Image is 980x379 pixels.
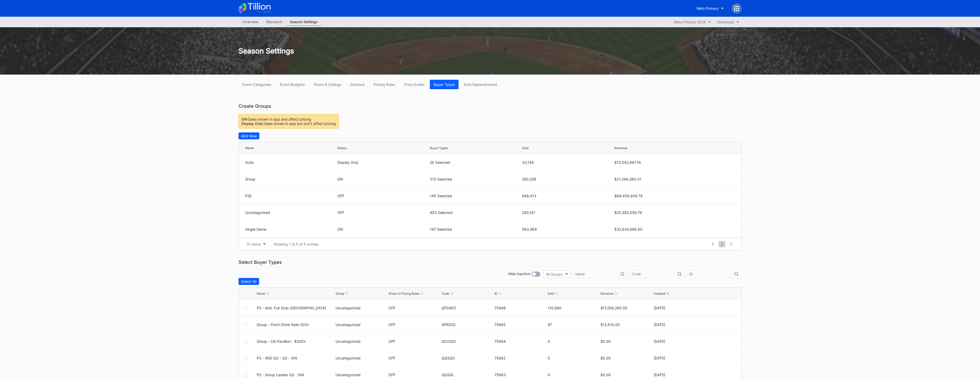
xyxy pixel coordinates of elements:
[575,272,621,276] input: Name
[262,18,286,25] div: Research
[430,194,521,198] div: 145 Selected
[246,242,261,246] div: 10 items
[614,177,706,181] div: $21,349,380.01
[239,258,742,266] div: Select Buyer Types
[241,117,336,121] div: Sales shown in app and affect pricing
[522,210,613,215] div: 240,161
[614,210,706,215] div: $25,982,056.74
[442,339,493,344] div: GCV20S
[404,82,425,87] div: Price Scales
[244,241,268,248] button: 10 items
[245,194,336,198] div: FSE
[241,121,264,126] span: Display Only:
[717,20,734,24] div: Download
[337,194,429,198] div: OFF
[522,177,613,181] div: 280,208
[273,242,318,246] div: Showing 1 to 5 of 5 entries
[548,292,554,295] div: Sold
[370,80,399,89] button: Pricing Rules
[494,292,498,295] div: ID
[286,18,321,26] a: Season Settings
[257,339,334,344] div: Group - Citi Pavillion - $20SV
[434,82,455,87] div: Buyer Types
[239,102,742,110] div: Create Groups
[601,322,652,327] div: $12,610.00
[430,160,521,165] div: 20 Selected
[257,373,334,377] div: PS - Group Leader QS - SIN
[654,373,706,377] div: [DATE]
[548,339,600,344] div: 0
[262,18,286,26] a: Research
[337,227,429,231] div: ON
[601,356,652,360] div: $0.00
[548,356,600,360] div: 0
[522,194,613,198] div: 946,413
[245,210,336,215] div: Uncategorized
[337,146,347,150] div: Status
[601,373,652,377] div: $0.00
[239,18,262,26] a: Overview
[337,160,429,165] div: Display Only
[689,272,735,276] input: ID
[336,356,387,360] div: Uncategorized
[548,306,600,310] div: 110,880
[336,306,387,310] div: Uncategorized
[337,210,429,215] div: OFF
[522,146,528,150] div: Sold
[697,6,719,11] div: Mets Primary
[614,160,706,165] div: $13,542,887.74
[543,270,571,278] button: All Groups
[388,306,395,310] div: OFF
[257,322,334,327] div: Group - Porch Drink Rails 20SV
[430,146,448,150] div: Buyer Types
[314,82,341,87] div: Floors & Ceilings
[257,292,265,295] div: Name
[239,278,259,285] button: Select All
[374,82,395,87] div: Pricing Rules
[245,146,254,150] div: Name
[460,80,501,89] button: Auto Replenishment
[522,227,613,231] div: 563,469
[336,339,387,344] div: Uncategorized
[601,292,613,295] div: Revenue
[310,80,345,89] button: Floors & Ceilings
[388,292,420,295] div: Show in Pricing Rules
[614,146,627,150] div: Revenue
[241,279,256,284] div: Select All
[494,356,546,360] div: 75862
[337,177,429,181] div: ON
[494,339,546,344] div: 75864
[430,177,521,181] div: 315 Selected
[276,80,309,89] button: Event Budgets
[719,241,725,247] span: 1
[601,306,652,310] div: $17,209,295.00
[548,373,600,377] div: 0
[336,292,344,295] div: Group
[241,117,248,121] span: ON:
[654,322,706,327] div: [DATE]
[239,132,259,139] button: Add New
[508,272,530,277] div: Hide Inactive
[280,82,305,87] div: Event Budgets
[430,80,459,89] button: Buyer Types
[464,82,497,87] div: Auto Replenishment
[336,373,387,377] div: Uncategorized
[614,227,706,231] div: $32,624,668.60
[388,356,395,360] div: OFF
[674,20,706,24] div: Mets Primary 2025
[654,292,665,295] div: Created
[654,356,706,360] div: [DATE]
[245,227,336,231] div: Single Game
[400,80,429,89] button: Price Scales
[346,80,368,89] button: Sections
[442,322,493,327] div: GPR20S
[546,272,563,276] div: All Groups
[388,339,395,344] div: OFF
